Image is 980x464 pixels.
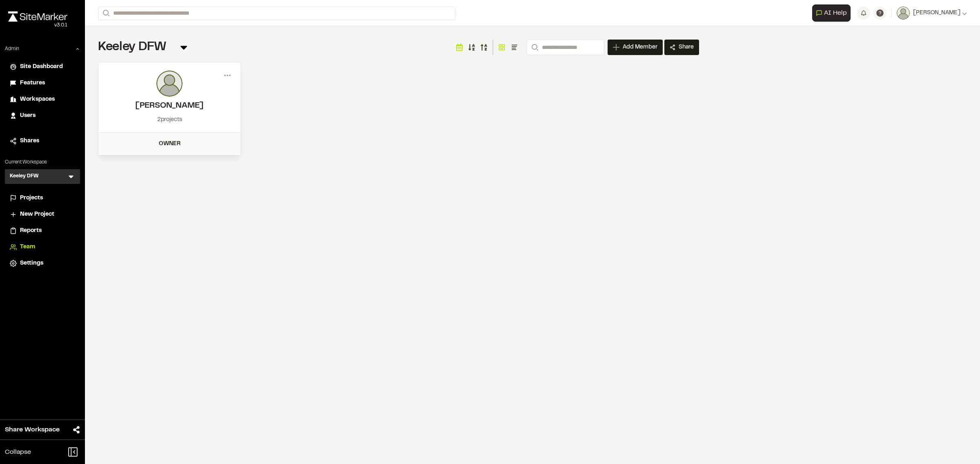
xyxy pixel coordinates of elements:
[10,95,75,104] a: Workspaces
[20,226,42,235] span: Reports
[824,8,847,18] span: AI Help
[20,95,55,104] span: Workspaces
[20,137,39,146] span: Shares
[10,259,75,268] a: Settings
[20,62,63,71] span: Site Dashboard
[10,226,75,235] a: Reports
[20,243,35,252] span: Team
[527,40,541,55] button: Search
[103,139,236,148] div: Owner
[623,43,657,51] span: Add Member
[107,115,232,124] div: 2 projects
[812,4,854,22] div: Open AI Assistant
[913,9,960,18] span: [PERSON_NAME]
[20,194,43,203] span: Projects
[10,79,75,88] a: Features
[20,79,45,88] span: Features
[10,172,38,181] h3: Keeley DFW
[897,7,967,20] button: [PERSON_NAME]
[10,137,75,146] a: Shares
[679,43,694,51] span: Share
[20,111,36,120] span: Users
[10,210,75,219] a: New Project
[156,71,183,97] img: photo
[5,425,60,435] span: Share Workspace
[812,4,851,22] button: Open AI Assistant
[10,111,75,120] a: Users
[10,243,75,252] a: Team
[98,7,113,20] button: Search
[5,447,31,457] span: Collapse
[5,45,19,53] p: Admin
[10,194,75,203] a: Projects
[8,11,67,22] img: rebrand.png
[98,42,167,53] span: Keeley DFW
[5,159,80,166] p: Current Workspace
[20,259,43,268] span: Settings
[10,62,75,71] a: Site Dashboard
[20,210,54,219] span: New Project
[897,7,910,20] img: User
[8,22,67,29] div: Oh geez...please don't...
[107,100,232,112] h2: Jacob Hill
